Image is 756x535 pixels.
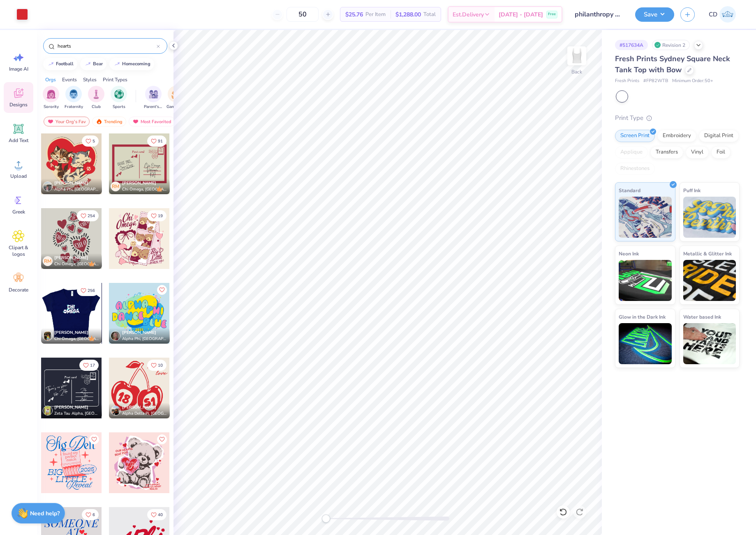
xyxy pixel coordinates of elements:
[30,510,60,517] strong: Need help?
[122,336,166,342] span: Alpha Phi, [GEOGRAPHIC_DATA][US_STATE]
[88,86,104,110] button: filter button
[619,323,672,364] img: Glow in the Dark Ink
[499,10,543,19] span: [DATE] - [DATE]
[54,255,88,261] span: [PERSON_NAME]
[88,289,95,293] span: 256
[44,117,90,126] div: Your Org's Fav
[111,86,127,110] div: filter for Sports
[615,130,655,142] div: Screen Print
[57,42,157,50] input: Try "Alpha"
[683,197,736,238] img: Puff Ink
[82,135,99,147] button: Like
[92,513,95,517] span: 6
[69,90,78,99] img: Fraternity Image
[287,7,319,22] input: – –
[9,66,28,72] span: Image AI
[711,146,731,158] div: Foil
[699,130,739,142] div: Digital Print
[90,363,95,367] span: 17
[571,68,582,76] div: Back
[650,146,683,158] div: Transfers
[92,117,126,126] div: Trending
[122,330,156,335] span: [PERSON_NAME]
[615,40,648,50] div: # 517634A
[122,180,156,186] span: [PERSON_NAME]
[62,76,77,83] div: Events
[114,90,124,99] img: Sports Image
[683,249,732,258] span: Metallic & Glitter Ink
[43,256,53,266] div: RM
[111,181,120,191] div: RM
[103,76,127,83] div: Print Types
[453,10,484,19] span: Est. Delivery
[705,6,740,23] a: CD
[615,163,655,175] div: Rhinestones
[122,404,156,410] span: [PERSON_NAME]
[129,117,175,126] div: Most Favorited
[48,62,54,67] img: trend_line.gif
[45,76,56,83] div: Orgs
[43,86,59,110] button: filter button
[683,260,736,301] img: Metallic & Glitter Ink
[643,78,668,85] span: # FP82WTB
[9,287,28,293] span: Decorate
[569,6,629,23] input: Untitled Design
[9,101,28,108] span: Designs
[10,173,27,179] span: Upload
[43,86,59,110] div: filter for Sorority
[657,130,696,142] div: Embroidery
[65,86,83,110] button: filter button
[85,62,91,67] img: trend_line.gif
[147,360,166,371] button: Like
[619,197,672,238] img: Standard
[158,139,163,143] span: 91
[683,312,721,321] span: Water based Ink
[171,90,181,99] img: Game Day Image
[122,411,166,417] span: Alpha Delta Pi, [GEOGRAPHIC_DATA][US_STATE]
[54,180,88,186] span: [PERSON_NAME]
[157,285,167,295] button: Like
[46,90,56,99] img: Sorority Image
[619,249,639,258] span: Neon Ink
[122,62,150,66] div: homecoming
[54,261,99,267] span: Chi Omega, [GEOGRAPHIC_DATA]
[111,86,127,110] button: filter button
[89,434,99,444] button: Like
[80,58,106,70] button: bear
[144,104,163,110] span: Parent's Weekend
[47,119,54,124] img: most_fav.gif
[65,86,83,110] div: filter for Fraternity
[144,86,163,110] button: filter button
[54,411,99,417] span: Zeta Tau Alpha, [GEOGRAPHIC_DATA]
[683,323,736,364] img: Water based Ink
[322,514,330,523] div: Accessibility label
[12,209,25,215] span: Greek
[93,62,103,66] div: bear
[672,78,713,85] span: Minimum Order: 50 +
[144,86,163,110] div: filter for Parent's Weekend
[54,186,99,193] span: Alpha Phi, [GEOGRAPHIC_DATA]
[365,10,386,19] span: Per Item
[56,62,74,66] div: football
[92,90,101,99] img: Club Image
[54,330,88,335] span: [PERSON_NAME]
[147,210,166,221] button: Like
[9,137,28,144] span: Add Text
[109,58,154,70] button: homecoming
[166,86,185,110] div: filter for Game Day
[652,40,690,50] div: Revision 2
[157,434,167,444] button: Like
[709,10,717,19] span: CD
[615,146,648,158] div: Applique
[79,360,99,371] button: Like
[147,135,166,147] button: Like
[149,90,158,99] img: Parent's Weekend Image
[65,104,83,110] span: Fraternity
[158,214,163,218] span: 19
[132,119,139,124] img: most_fav.gif
[615,54,730,75] span: Fresh Prints Sydney Square Neck Tank Top with Bow
[92,139,95,143] span: 5
[635,7,674,22] button: Save
[166,104,185,110] span: Game Day
[158,363,163,367] span: 10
